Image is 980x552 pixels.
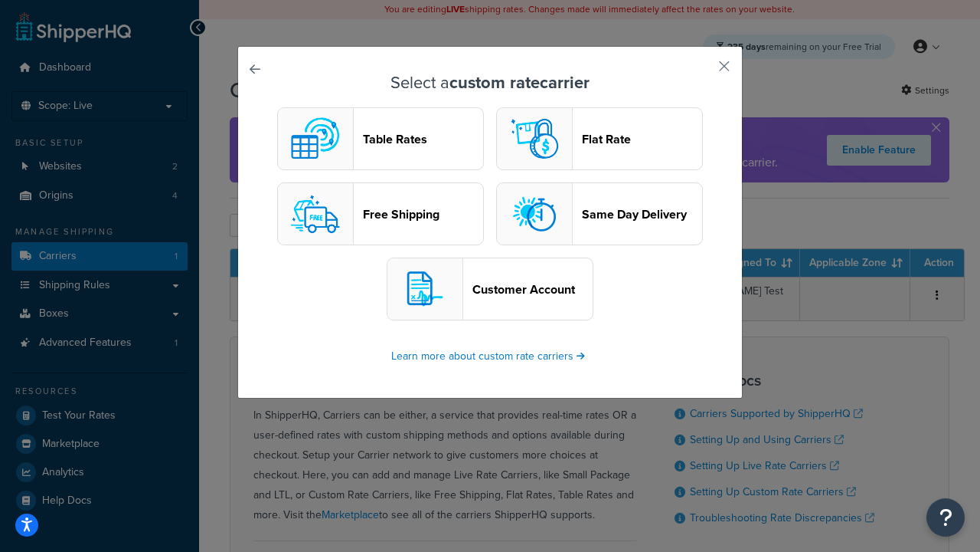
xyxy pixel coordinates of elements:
img: sameday logo [504,183,565,245]
button: flat logoFlat Rate [496,107,703,170]
button: customerAccount logoCustomer Account [387,258,593,320]
h3: Select a [276,74,704,92]
button: free logoFree Shipping [277,182,484,245]
header: Same Day Delivery [582,207,702,222]
img: customerAccount logo [394,258,456,320]
button: custom logoTable Rates [277,107,484,170]
header: Flat Rate [582,132,702,146]
img: free logo [285,183,346,245]
button: Open Resource Center [926,498,965,537]
a: Learn more about custom rate carriers [391,348,589,364]
img: custom logo [285,108,346,169]
strong: custom rate carrier [449,70,590,95]
img: flat logo [504,108,565,169]
header: Table Rates [363,132,483,146]
header: Free Shipping [363,207,483,222]
button: sameday logoSame Day Delivery [496,182,703,245]
header: Customer Account [472,282,593,297]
